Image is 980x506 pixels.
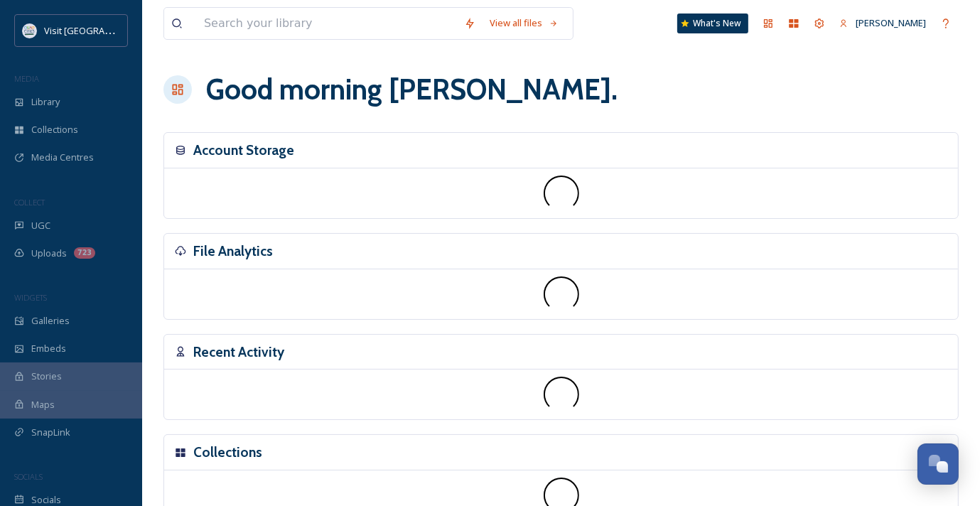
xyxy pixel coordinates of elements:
[856,16,926,29] span: [PERSON_NAME]
[917,443,959,485] button: Open Chat
[31,95,60,109] span: Library
[31,314,70,328] span: Galleries
[31,247,67,260] span: Uploads
[31,219,50,232] span: UGC
[31,123,78,136] span: Collections
[193,140,294,161] h3: Account Storage
[193,342,284,362] h3: Recent Activity
[23,23,37,38] img: QCCVB_VISIT_vert_logo_4c_tagline_122019.svg
[206,68,618,111] h1: Good morning [PERSON_NAME] .
[14,73,39,84] span: MEDIA
[193,241,273,262] h3: File Analytics
[31,370,62,383] span: Stories
[31,426,70,439] span: SnapLink
[14,197,45,208] span: COLLECT
[483,9,566,37] a: View all files
[74,247,95,259] div: 723
[677,14,748,33] a: What's New
[31,151,94,164] span: Media Centres
[31,342,66,355] span: Embeds
[44,23,154,37] span: Visit [GEOGRAPHIC_DATA]
[31,398,55,411] span: Maps
[193,442,262,463] h3: Collections
[832,9,933,37] a: [PERSON_NAME]
[14,471,43,482] span: SOCIALS
[197,8,457,39] input: Search your library
[14,292,47,303] span: WIDGETS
